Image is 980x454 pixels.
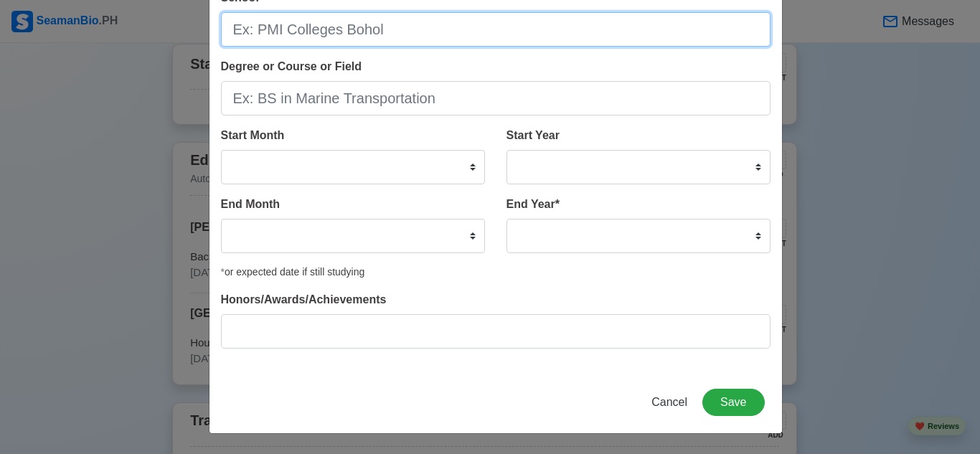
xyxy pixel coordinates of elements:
input: Ex: BS in Marine Transportation [221,81,771,115]
span: Honors/Awards/Achievements [221,293,387,306]
span: Cancel [651,396,687,408]
div: or expected date if still studying [221,265,771,280]
button: Save [702,389,764,416]
span: Degree or Course or Field [221,60,362,72]
label: End Month [221,196,281,213]
label: Start Year [507,127,560,144]
label: Start Month [221,127,285,144]
button: Cancel [642,389,697,416]
input: Ex: PMI Colleges Bohol [221,12,771,47]
label: End Year [507,196,560,213]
